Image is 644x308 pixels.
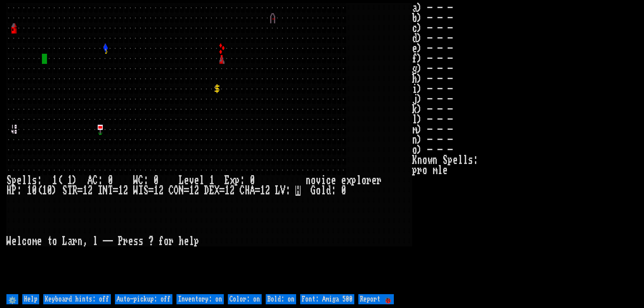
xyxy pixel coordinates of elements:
[230,175,235,186] div: x
[164,236,169,246] div: o
[179,236,184,246] div: h
[250,175,255,186] div: 0
[280,186,285,196] div: V
[108,236,113,246] div: -
[93,175,98,186] div: C
[17,236,22,246] div: l
[108,175,113,186] div: 0
[6,294,18,304] input: ⚙️
[366,175,372,186] div: r
[275,186,280,196] div: L
[331,175,336,186] div: e
[250,186,255,196] div: A
[77,186,82,196] div: =
[224,175,230,186] div: E
[11,236,17,246] div: e
[133,175,138,186] div: W
[194,175,199,186] div: e
[260,186,265,196] div: 1
[235,175,240,186] div: p
[43,294,111,304] input: Keyboard hints: off
[179,186,184,196] div: N
[184,186,189,196] div: =
[341,186,346,196] div: 0
[47,186,52,196] div: 0
[240,186,245,196] div: C
[311,175,316,186] div: o
[300,294,354,304] input: Font: Amiga 500
[209,186,214,196] div: E
[27,236,32,246] div: o
[133,236,138,246] div: s
[72,175,77,186] div: )
[133,186,138,196] div: W
[184,236,189,246] div: e
[17,175,22,186] div: e
[118,236,123,246] div: P
[176,294,224,304] input: Inventory: on
[219,186,224,196] div: =
[245,186,250,196] div: H
[67,236,72,246] div: a
[321,175,326,186] div: i
[358,294,394,304] input: Report 🐞
[98,186,103,196] div: I
[306,175,311,186] div: n
[67,186,72,196] div: T
[351,175,356,186] div: p
[184,175,189,186] div: e
[42,186,47,196] div: 1
[103,236,108,246] div: -
[62,236,67,246] div: L
[159,236,164,246] div: f
[326,175,331,186] div: c
[138,175,143,186] div: C
[11,175,17,186] div: p
[148,236,153,246] div: ?
[27,175,32,186] div: l
[88,186,93,196] div: 2
[57,175,62,186] div: (
[331,186,336,196] div: :
[189,175,194,186] div: v
[214,186,219,196] div: X
[17,186,22,196] div: :
[204,186,209,196] div: D
[11,186,17,196] div: P
[27,186,32,196] div: 1
[295,186,301,196] mark: H
[179,175,184,186] div: L
[77,236,82,246] div: n
[189,186,194,196] div: 1
[377,175,382,186] div: r
[199,175,204,186] div: l
[321,186,326,196] div: l
[346,175,351,186] div: x
[52,236,57,246] div: o
[159,186,164,196] div: 2
[143,175,148,186] div: :
[153,186,159,196] div: 1
[194,236,199,246] div: p
[148,186,153,196] div: =
[6,186,11,196] div: H
[285,186,290,196] div: :
[326,186,331,196] div: d
[62,186,67,196] div: S
[230,186,235,196] div: 2
[103,186,108,196] div: N
[356,175,361,186] div: l
[224,186,230,196] div: 1
[6,236,11,246] div: W
[138,186,143,196] div: I
[52,175,57,186] div: 1
[266,294,296,304] input: Bold: on
[98,175,103,186] div: :
[113,186,118,196] div: =
[72,186,77,196] div: R
[311,186,316,196] div: G
[316,186,321,196] div: o
[128,236,133,246] div: e
[93,236,98,246] div: l
[412,3,638,292] stats: a) - - - b) - - - c) - - - d) - - - e) - - - f) - - - g) - - - h) - - - i) - - - j) - - - k) - - ...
